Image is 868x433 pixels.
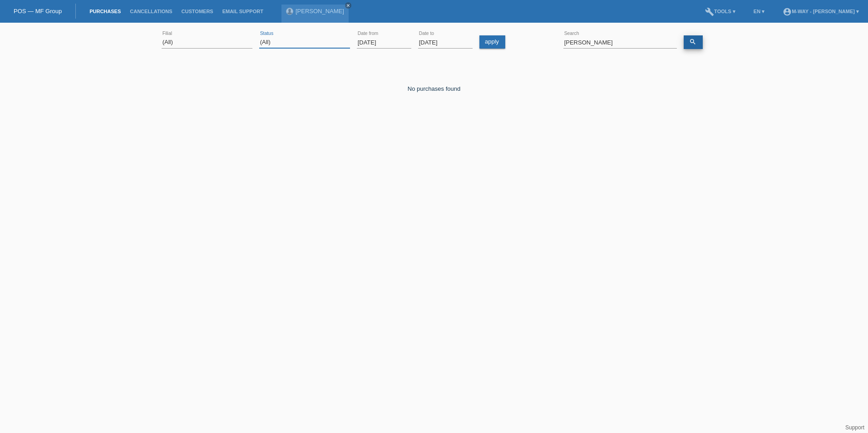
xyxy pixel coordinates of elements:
[14,8,62,15] a: POS — MF Group
[177,9,218,14] a: Customers
[345,2,351,9] a: close
[845,424,864,431] a: Support
[346,3,350,8] i: close
[778,9,863,14] a: account_circlem-way - [PERSON_NAME] ▾
[125,9,177,14] a: Cancellations
[783,7,792,16] i: account_circle
[85,9,125,14] a: Purchases
[689,38,696,45] i: search
[162,72,706,92] div: No purchases found
[749,9,769,14] a: EN ▾
[705,7,714,16] i: build
[296,8,344,15] a: [PERSON_NAME]
[479,35,505,49] a: apply
[684,35,703,49] a: search
[218,9,268,14] a: Email Support
[700,9,740,14] a: buildTools ▾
